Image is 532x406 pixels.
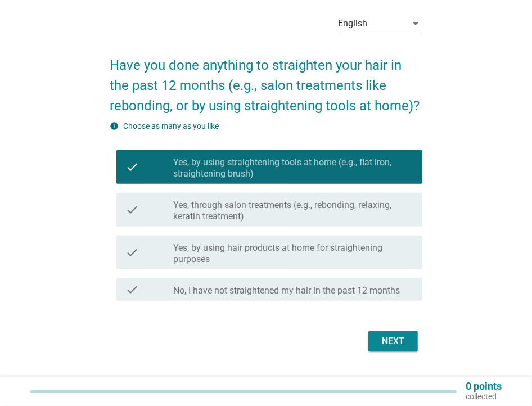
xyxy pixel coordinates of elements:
[173,285,400,296] label: No, I have not straightened my hair in the past 12 months
[125,240,139,265] i: check
[368,331,418,351] button: Next
[466,391,502,402] p: collected
[123,121,219,130] label: Choose as many as you like
[125,283,139,296] i: check
[173,242,413,265] label: Yes, by using hair products at home for straightening purposes
[377,335,409,348] div: Next
[110,121,119,130] i: info
[125,197,139,222] i: check
[173,157,413,179] label: Yes, by using straightening tools at home (e.g., flat iron, straightening brush)
[409,17,422,30] i: arrow_drop_down
[173,200,413,222] label: Yes, through salon treatments (e.g., rebonding, relaxing, keratin treatment)
[466,381,502,391] p: 0 points
[125,155,139,179] i: check
[110,44,422,116] h2: Have you done anything to straighten your hair in the past 12 months (e.g., salon treatments like...
[338,19,367,29] div: English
